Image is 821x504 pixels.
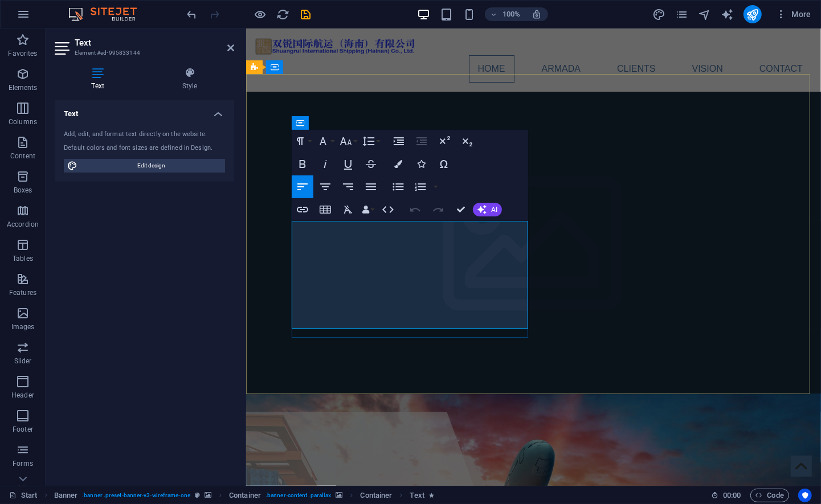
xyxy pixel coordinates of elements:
p: Content [10,151,35,161]
span: . banner-content .parallax [266,489,331,502]
button: AI [473,203,502,216]
i: This element contains a background [336,492,342,498]
div: Default colors and font sizes are defined in Design. [64,144,225,153]
button: design [652,7,666,21]
span: Code [755,489,784,502]
span: 00 00 [723,489,741,502]
p: Slider [14,357,32,366]
i: This element contains a background [205,492,211,498]
i: Design (Ctrl+Alt+Y) [652,8,665,21]
button: reload [276,7,290,21]
div: Add, edit, and format text directly on the website. [64,130,225,140]
button: Usercentrics [798,489,812,502]
button: Code [750,489,789,502]
nav: breadcrumb [54,489,434,502]
span: AI [491,206,497,213]
h4: Text [55,67,145,91]
i: Navigator [698,8,711,21]
button: Insert Link [292,198,313,221]
button: Line Height [360,130,382,153]
button: Font Family [314,130,336,153]
button: Italic (Ctrl+I) [314,153,336,175]
h2: Text [75,38,234,48]
i: AI Writer [721,8,734,21]
h4: Text [55,100,234,121]
h3: Element #ed-995833144 [75,48,211,58]
button: Paragraph Format [292,130,313,153]
button: Edit design [64,159,225,173]
button: Align Right [337,175,359,198]
button: Redo (Ctrl+Shift+Z) [427,198,449,221]
button: Align Justify [360,175,382,198]
button: text_generator [721,7,734,21]
button: Superscript [434,130,455,153]
button: Ordered List [410,175,431,198]
span: Click to select. Double-click to edit [361,489,393,502]
button: pages [675,7,689,21]
button: Underline (Ctrl+U) [337,153,359,175]
p: Columns [9,117,37,126]
button: Align Center [314,175,336,198]
i: Reload page [277,8,290,21]
button: Colors [387,153,409,175]
button: Align Left [292,175,313,198]
button: Insert Table [314,198,336,221]
button: Data Bindings [360,198,376,221]
button: navigator [698,7,712,21]
button: Unordered List [387,175,409,198]
p: Images [11,322,35,331]
p: Footer [13,425,33,434]
i: On resize automatically adjust zoom level to fit chosen device. [532,9,542,19]
h6: 100% [502,7,520,21]
span: Click to select. Double-click to edit [54,489,78,502]
i: This element is a customizable preset [195,492,200,498]
span: Click to select. Double-click to edit [229,489,261,502]
p: Tables [13,254,33,263]
button: Bold (Ctrl+B) [292,153,313,175]
span: Click to select. Double-click to edit [410,489,424,502]
p: Accordion [7,220,39,229]
button: Strikethrough [360,153,382,175]
button: Undo (Ctrl+Z) [405,198,426,221]
button: publish [744,5,762,23]
span: More [775,9,811,20]
button: Icons [410,153,432,175]
img: Editor Logo [66,7,151,21]
span: : [731,491,733,499]
p: Boxes [14,186,32,195]
p: Header [11,391,34,400]
button: Special Characters [433,153,455,175]
p: Features [9,288,36,297]
button: save [299,7,313,21]
span: Edit design [81,159,222,173]
button: Click here to leave preview mode and continue editing [254,7,267,21]
p: Favorites [8,49,37,58]
button: Ordered List [431,175,440,198]
i: Save (Ctrl+S) [300,8,313,21]
p: Elements [9,83,38,92]
i: Undo: Move elements (Ctrl+Z) [186,8,199,21]
button: More [771,5,816,23]
button: undo [185,7,199,21]
button: Confirm (Ctrl+⏎) [450,198,472,221]
span: . banner .preset-banner-v3-wireframe-one [82,489,190,502]
h6: Session time [711,489,741,502]
button: Increase Indent [388,130,410,153]
button: Subscript [456,130,478,153]
a: Click to cancel selection. Double-click to open Pages [9,489,38,502]
p: Forms [13,459,33,468]
button: Clear Formatting [337,198,359,221]
button: 100% [485,7,525,21]
button: Decrease Indent [411,130,432,153]
button: Font Size [337,130,359,153]
h4: Style [145,67,234,91]
i: Publish [746,8,759,21]
button: HTML [377,198,399,221]
i: Element contains an animation [429,492,434,498]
